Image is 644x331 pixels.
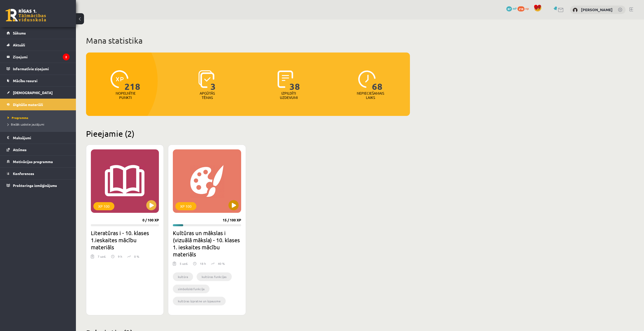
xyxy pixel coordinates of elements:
[13,171,34,176] span: Konferences
[358,70,376,88] img: icon-clock-7be60019b62300814b6bd22b8e044499b485619524d84068768e800edab66f18.svg
[13,78,37,83] span: Mācību resursi
[198,70,214,88] img: icon-learned-topics-4a711ccc23c960034f471b6e78daf4a3bad4a20eaf4de84257b87e66633f6470.svg
[7,144,70,155] a: Atzīmes
[7,132,70,144] a: Maksājumi
[13,63,70,75] legend: Informatīvie ziņojumi
[6,9,46,22] a: Rīgas 1. Tālmācības vidusskola
[581,7,613,12] a: [PERSON_NAME]
[111,70,128,88] img: icon-xp-0682a9bc20223a9ccc6f5883a126b849a74cddfe5390d2b41b4391c66f2066e7.svg
[173,285,210,293] li: simboliskā funkcija
[517,6,525,11] span: 218
[175,202,196,210] div: XP 100
[13,90,53,95] span: [DEMOGRAPHIC_DATA]
[93,202,114,210] div: XP 100
[7,168,70,179] a: Konferences
[506,6,512,11] span: 87
[7,75,70,86] a: Mācību resursi
[118,254,122,259] p: 9 h
[197,272,232,281] li: kultūras funkcijas
[124,70,140,91] span: 218
[134,254,139,259] p: 0 %
[513,6,517,10] span: mP
[8,122,71,127] a: Biežāk uzdotie jautājumi
[8,116,28,120] span: Programma
[517,6,531,10] a: 218 xp
[173,272,193,281] li: kultūra
[7,87,70,98] a: [DEMOGRAPHIC_DATA]
[211,70,216,91] span: 3
[7,51,70,63] a: Ziņojumi2
[13,51,70,63] legend: Ziņojumi
[8,115,71,120] a: Programma
[7,99,70,110] a: Digitālie materiāli
[357,91,384,100] p: Nepieciešamais laiks
[98,254,106,262] div: 7 uzd.
[7,27,70,39] a: Sākums
[13,183,57,188] span: Proktoringa izmēģinājums
[13,102,43,107] span: Digitālie materiāli
[7,63,70,75] a: Informatīvie ziņojumi
[372,70,383,91] span: 68
[289,70,300,91] span: 38
[197,91,217,100] p: Apgūtās tēmas
[13,31,26,35] span: Sākums
[8,122,44,126] span: Biežāk uzdotie jautājumi
[13,147,27,152] span: Atzīmes
[91,229,159,251] h2: Literatūras i - 10. klases 1.ieskaites mācību materiāls
[7,156,70,167] a: Motivācijas programma
[86,129,410,138] h2: Pieejamie (2)
[173,229,241,258] h2: Kultūras un mākslas i (vizuālā māksla) - 10. klases 1. ieskaites mācību materiāls
[173,297,226,305] li: kultūras izpratne un izpausme
[279,91,299,100] p: Izpildīti uzdevumi
[13,43,25,47] span: Aktuāli
[7,180,70,191] a: Proktoringa izmēģinājums
[278,70,293,88] img: icon-completed-tasks-ad58ae20a441b2904462921112bc710f1caf180af7a3daa7317a5a94f2d26646.svg
[200,261,206,266] p: 18 h
[13,159,53,164] span: Motivācijas programma
[506,6,517,10] a: 87 mP
[116,91,136,100] p: Nopelnītie punkti
[573,8,578,13] img: Diāna Mežecka
[63,54,70,60] i: 2
[86,36,410,46] h1: Mana statistika
[180,261,188,269] div: 5 uzd.
[7,39,70,51] a: Aktuāli
[13,132,70,144] legend: Maksājumi
[525,6,529,10] span: xp
[218,261,225,266] p: 40 %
